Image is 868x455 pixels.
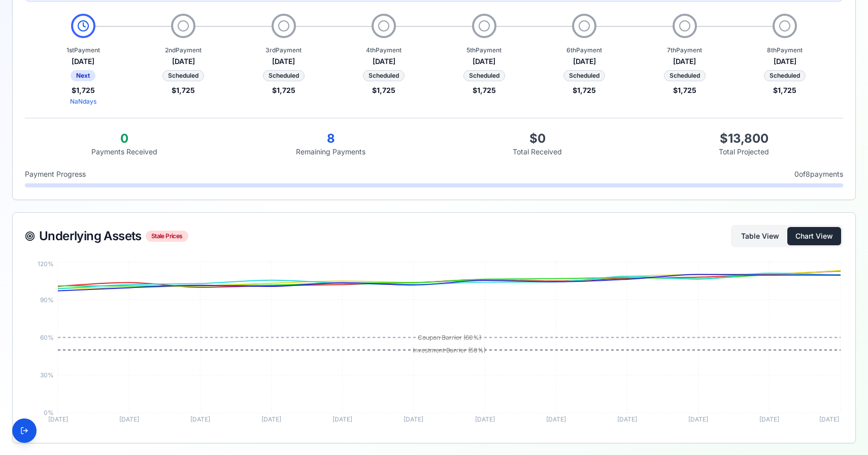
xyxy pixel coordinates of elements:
tspan: [DATE] [819,415,839,423]
div: [DATE] [138,56,230,67]
tspan: [DATE] [48,415,68,423]
div: $ 13,800 [645,131,843,147]
tspan: [DATE] [190,415,210,423]
tspan: 120% [38,260,54,268]
div: $ 1,725 [138,85,230,95]
div: [DATE] [539,56,631,67]
div: Total Received [438,147,637,157]
div: [DATE] [37,56,129,67]
div: $ 1,725 [37,85,129,95]
tspan: 30% [40,371,54,379]
tspan: 60% [40,334,54,341]
div: [DATE] [338,56,430,67]
tspan: Investment Barrier (50%) [413,346,486,354]
tspan: 0% [44,409,54,416]
div: Remaining Payments [231,147,430,157]
div: Scheduled [563,70,605,81]
div: $ 1,725 [739,85,831,95]
div: Scheduled [463,70,505,81]
div: Total Projected [645,147,843,157]
div: $ 1,725 [338,85,430,95]
div: 3rd Payment [238,46,330,54]
div: $ 1,725 [238,85,330,95]
div: Scheduled [263,70,305,81]
div: [DATE] [238,56,330,67]
div: 2nd Payment [138,46,230,54]
div: 5th Payment [438,46,530,54]
tspan: 90% [40,296,54,304]
div: 8 [231,131,430,147]
div: [DATE] [739,56,831,67]
div: [DATE] [639,56,731,67]
div: Underlying Assets [25,230,188,242]
div: Payments Received [25,147,223,157]
div: 1st Payment [37,46,129,54]
div: Scheduled [162,70,204,81]
div: $ 0 [438,131,637,147]
div: Scheduled [764,70,806,81]
div: Next [71,70,95,81]
div: $ 1,725 [438,85,530,95]
button: Table View [733,227,787,245]
button: Chart View [787,227,841,245]
tspan: [DATE] [404,415,423,423]
div: $ 1,725 [539,85,631,95]
tspan: [DATE] [546,415,566,423]
tspan: [DATE] [688,415,708,423]
div: [DATE] [438,56,530,67]
div: 0 [25,131,223,147]
tspan: [DATE] [261,415,281,423]
div: Scheduled [664,70,706,81]
tspan: [DATE] [332,415,352,423]
span: Payment Progress [25,169,86,179]
div: Stale Prices [146,231,188,242]
tspan: [DATE] [119,415,139,423]
div: 6th Payment [539,46,631,54]
tspan: [DATE] [759,415,779,423]
span: 0 of 8 payments [794,169,843,179]
div: NaN days [37,97,129,106]
tspan: Coupon Barrier (60%) [418,334,481,341]
div: $ 1,725 [639,85,731,95]
tspan: [DATE] [617,415,637,423]
div: Scheduled [363,70,405,81]
tspan: [DATE] [475,415,495,423]
div: 8th Payment [739,46,831,54]
div: 4th Payment [338,46,430,54]
div: 7th Payment [639,46,731,54]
